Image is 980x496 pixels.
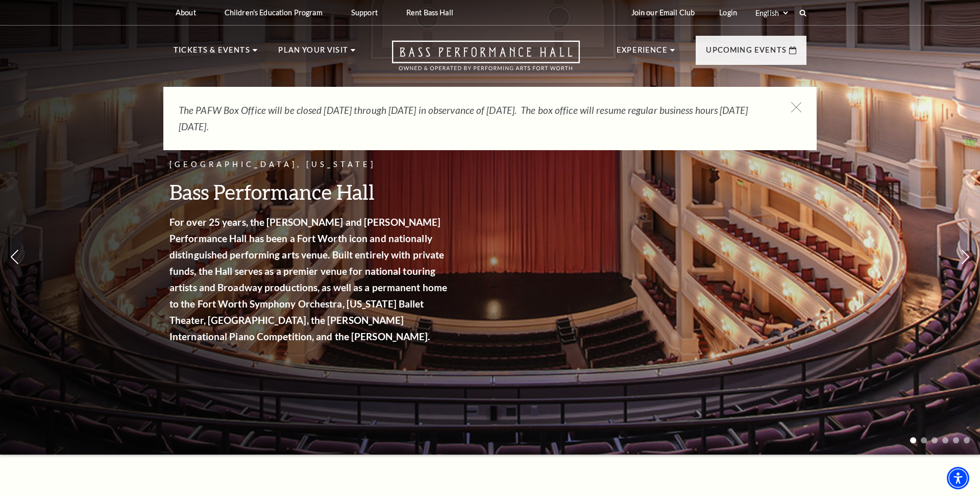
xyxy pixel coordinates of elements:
p: Tickets & Events [174,44,250,62]
div: Accessibility Menu [947,467,969,489]
p: Upcoming Events [706,44,787,62]
h3: Bass Performance Hall [169,179,450,205]
p: Support [351,8,378,17]
p: About [176,8,196,17]
strong: For over 25 years, the [PERSON_NAME] and [PERSON_NAME] Performance Hall has been a Fort Worth ico... [169,216,447,342]
p: Experience [617,44,668,62]
p: [GEOGRAPHIC_DATA], [US_STATE] [169,158,450,171]
p: Plan Your Visit [278,44,348,62]
em: The PAFW Box Office will be closed [DATE] through [DATE] in observance of [DATE]. The box office ... [179,104,748,132]
p: Rent Bass Hall [406,8,453,17]
select: Select: [753,8,790,18]
p: Children's Education Program [225,8,323,17]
